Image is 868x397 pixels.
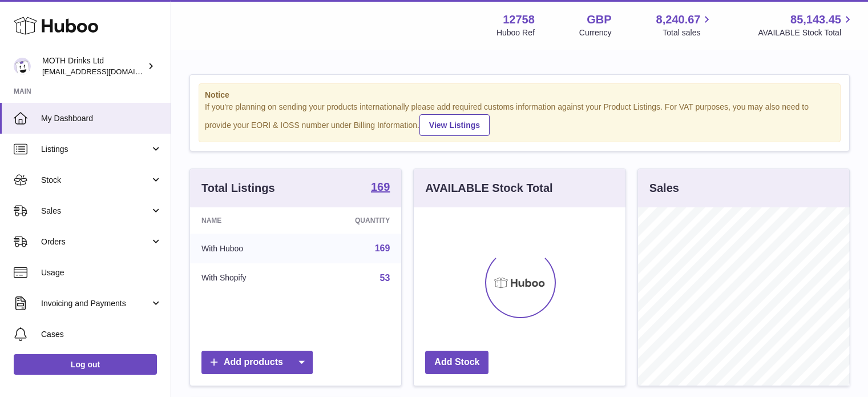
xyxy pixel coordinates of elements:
a: 169 [375,243,390,253]
a: Log out [14,354,157,375]
strong: 169 [371,181,390,193]
span: Orders [41,236,150,247]
span: AVAILABLE Stock Total [758,27,854,38]
span: Stock [41,175,150,186]
td: With Shopify [190,263,304,293]
span: 85,143.45 [790,12,841,27]
h3: AVAILABLE Stock Total [425,181,552,196]
div: If you're planning on sending your products internationally please add required customs informati... [205,102,834,136]
a: 85,143.45 AVAILABLE Stock Total [758,12,854,38]
h3: Sales [649,181,679,196]
a: Add products [201,351,313,374]
span: [EMAIL_ADDRESS][DOMAIN_NAME] [42,67,168,76]
span: Sales [41,206,150,216]
th: Quantity [304,207,402,234]
span: Total sales [663,27,713,38]
span: Cases [41,329,162,340]
strong: 12758 [503,12,535,27]
strong: GBP [587,12,611,27]
span: Invoicing and Payments [41,298,150,309]
th: Name [190,207,304,234]
span: My Dashboard [41,113,162,124]
a: 8,240.67 Total sales [656,12,714,38]
span: Listings [41,144,150,155]
img: orders@mothdrinks.com [14,58,31,75]
span: Usage [41,267,162,278]
span: 8,240.67 [656,12,701,27]
div: Huboo Ref [496,27,535,38]
strong: Notice [205,90,834,101]
a: 53 [380,273,390,283]
a: 169 [371,181,390,195]
div: Currency [579,27,612,38]
td: With Huboo [190,234,304,263]
a: Add Stock [425,351,488,374]
h3: Total Listings [201,181,275,196]
div: MOTH Drinks Ltd [42,55,145,77]
a: View Listings [419,114,490,136]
